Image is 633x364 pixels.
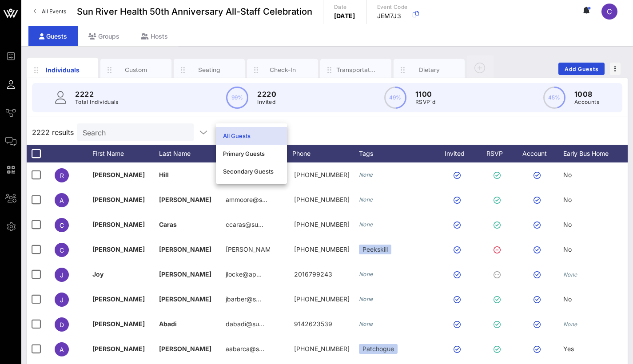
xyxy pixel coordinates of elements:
div: All Guests [223,132,280,139]
div: Account [514,145,563,162]
span: C [60,246,64,254]
span: [PERSON_NAME] [92,221,145,228]
i: None [359,196,373,203]
span: +19172445351 [294,171,350,178]
span: Abadi [159,320,177,328]
span: 2016799243 [294,270,332,278]
span: J [60,271,64,279]
span: [PERSON_NAME] [159,245,211,253]
span: No [563,295,572,303]
span: No [563,196,572,203]
span: 607-437-0421 [294,295,350,303]
p: Invited [257,98,276,107]
span: 9142623539 [294,320,332,328]
p: 2220 [257,89,276,99]
span: A [60,346,64,353]
p: ccaras@su… [226,212,263,237]
p: Date [334,3,355,12]
div: Patchogue [359,344,398,354]
span: Hill [159,171,169,178]
span: [PERSON_NAME] [92,320,145,328]
i: None [359,221,373,228]
div: Peekskill [359,245,391,254]
span: C [607,7,612,16]
span: [PERSON_NAME] [159,295,211,303]
span: [PERSON_NAME] [159,196,211,203]
span: D [60,321,64,328]
p: ammoore@s… [226,187,267,212]
div: C [601,4,617,20]
div: Last Name [159,145,226,162]
p: 1008 [574,89,599,99]
span: Sun River Health 50th Anniversary All-Staff Celebration [77,5,312,18]
span: [PERSON_NAME] [92,345,145,352]
div: RSVP [483,145,514,162]
span: [PERSON_NAME] [92,295,145,303]
div: Tags [359,145,434,162]
span: 631-524-4043 [294,345,350,352]
div: Early Bus Home [563,145,630,162]
span: 2222 results [32,127,74,138]
div: Primary Guests [223,150,280,157]
p: 1100 [415,89,435,99]
span: No [563,245,572,253]
span: Add Guests [564,66,599,72]
p: Accounts [574,98,599,107]
div: Invited [434,145,483,162]
span: No [563,221,572,228]
span: [PERSON_NAME] [92,171,145,178]
i: None [359,320,373,327]
i: None [563,271,577,278]
span: A [60,197,64,204]
span: Joy [92,270,104,278]
div: Hosts [130,26,179,46]
p: Total Individuals [75,98,119,107]
p: 2222 [75,89,119,99]
div: Seating [190,66,229,74]
p: aabarca@s… [226,336,264,361]
div: Transportation [336,66,376,74]
span: C [60,222,64,229]
p: jlocke@ap… [226,262,262,287]
span: +639055402900 [294,245,350,253]
p: [PERSON_NAME]@v… [226,237,270,262]
div: Secondary Guests [223,168,280,175]
p: RSVP`d [415,98,435,107]
div: All Guests [215,123,286,141]
span: [PERSON_NAME] [92,245,145,253]
span: R [60,172,64,179]
p: JEM7J3 [377,12,408,20]
div: Groups [78,26,130,46]
span: Yes [563,345,574,352]
span: +18455701917 [294,221,350,228]
i: None [359,171,373,178]
span: [PERSON_NAME] [92,196,145,203]
div: Dietary [410,66,449,74]
button: Add Guests [558,63,605,75]
div: First Name [92,145,159,162]
a: All Events [28,4,72,19]
p: jbarber@s… [226,287,261,312]
p: [DATE] [334,12,355,20]
span: [PERSON_NAME] [159,270,211,278]
div: Custom [116,66,156,74]
div: Guests [28,26,78,46]
span: Caras [159,221,177,228]
i: None [359,271,373,277]
i: None [563,321,577,328]
span: No [563,171,572,178]
span: J [60,296,64,304]
span: [PERSON_NAME] [159,345,211,352]
div: Check-In [263,66,303,74]
i: None [359,296,373,302]
span: All Events [42,8,66,15]
p: dabadi@su… [226,312,264,336]
div: Phone [292,145,359,162]
div: Individuals [43,65,83,75]
span: +18457629158 [294,196,350,203]
p: Event Code [377,3,408,12]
